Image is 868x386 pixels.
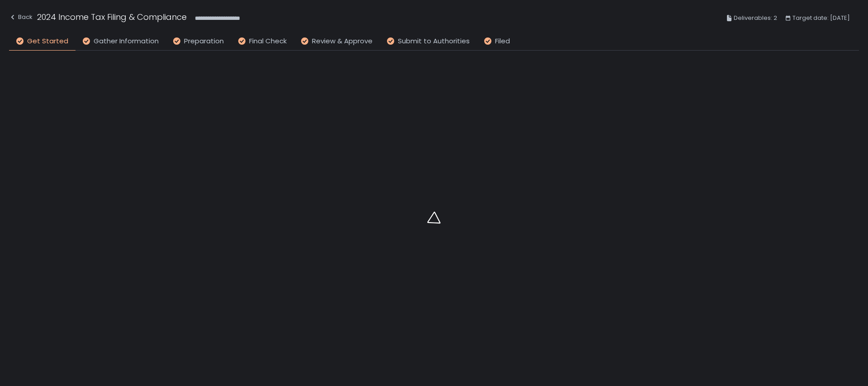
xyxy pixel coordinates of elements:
span: Filed [495,36,510,47]
button: Back [9,11,33,26]
div: Back [9,12,33,23]
h1: 2024 Income Tax Filing & Compliance [37,11,187,23]
span: Preparation [184,36,224,47]
span: Get Started [27,36,68,47]
span: Submit to Authorities [398,36,470,47]
span: Deliverables: 2 [734,13,777,23]
span: Gather Information [94,36,159,47]
span: Review & Approve [312,36,373,47]
span: Target date: [DATE] [793,13,850,23]
span: Final Check [249,36,287,47]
